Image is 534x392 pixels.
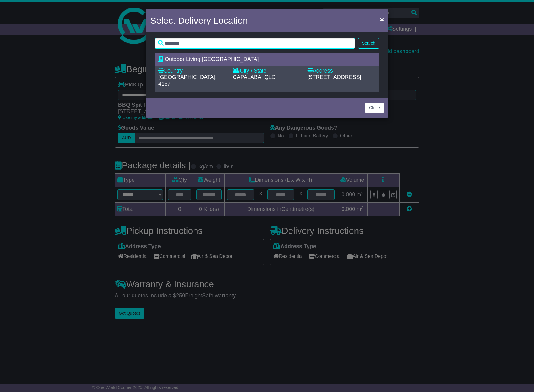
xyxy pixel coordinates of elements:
[150,14,248,27] h4: Select Delivery Location
[158,74,217,87] span: [GEOGRAPHIC_DATA], 4157
[307,74,361,80] span: [STREET_ADDRESS]
[233,74,275,80] span: CAPALABA, QLD
[377,13,387,25] button: Close
[165,56,259,62] span: Outdoor Living [GEOGRAPHIC_DATA]
[380,16,384,23] span: ×
[307,68,376,74] div: Address
[233,68,301,74] div: City / State
[365,103,384,113] button: Close
[158,68,227,74] div: Country
[358,38,379,49] button: Search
